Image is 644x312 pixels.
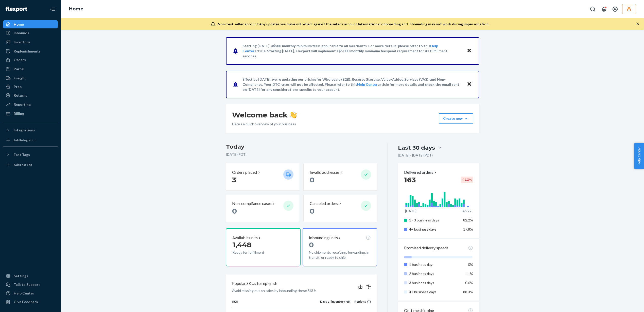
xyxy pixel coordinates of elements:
[232,176,236,184] span: 3
[226,195,300,222] button: Non-compliance cases 0
[309,250,371,260] p: No shipments receiving, forwarding, in transit, or ready to ship
[14,66,24,72] div: Parcel
[310,201,338,206] p: Canceled orders
[398,144,435,152] div: Last 30 days
[3,272,58,280] a: Settings
[3,136,58,144] a: Add Integration
[3,65,58,73] a: Parcel
[468,262,473,267] span: 0%
[218,22,259,26] span: Non-test seller account:
[404,245,448,251] p: Promised delivery speeds
[232,250,279,255] p: Ready for fulfillment
[14,111,24,116] div: Billing
[48,4,58,14] button: Close Navigation
[290,111,297,118] img: hand-wave emoji
[226,143,377,151] h3: Today
[273,44,318,48] span: $500 monthly minimum fee
[14,49,41,54] div: Replenishments
[404,176,416,184] span: 163
[69,6,83,12] a: Home
[466,47,473,55] button: Close
[14,30,29,36] div: Inbounds
[310,169,340,175] p: Invalid addresses
[14,282,40,287] div: Talk to Support
[232,299,320,308] th: SKU
[409,262,459,267] p: 1 business day
[14,76,26,81] div: Freight
[232,122,297,127] p: Here’s a quick overview of your business
[232,288,317,293] p: Avoid missing out on sales by inbounding these SKUs
[14,152,30,157] div: Fast Tags
[409,280,459,285] p: 3 business days
[6,7,27,12] img: Flexport logo
[65,2,88,16] ol: breadcrumbs
[466,81,473,88] button: Close
[3,91,58,99] a: Returns
[309,240,314,249] span: 0
[409,289,459,294] p: 4+ business days
[3,74,58,82] a: Freight
[3,151,58,159] button: Fast Tags
[463,227,473,231] span: 17.8%
[232,235,258,241] p: Available units
[14,299,38,304] div: Give Feedback
[232,201,272,206] p: Non-compliance cases
[588,4,598,14] button: Open Search Box
[3,281,58,289] button: Talk to Support
[405,209,416,214] p: [DATE]
[3,110,58,118] a: Billing
[232,110,297,119] h1: Welcome back
[3,161,58,169] a: Add Fast Tag
[232,240,251,249] span: 1,448
[3,289,58,297] a: Help Center
[409,227,459,232] p: 4+ business days
[226,228,301,266] button: Available units1,448Ready for fulfillment
[232,281,277,286] p: Popular SKUs to replenish
[309,235,338,241] p: Inbounding units
[461,177,473,183] div: -17.3 %
[439,113,473,124] button: Create new
[218,22,489,27] div: Any updates you make will reflect against the seller's account.
[599,4,609,14] button: Open notifications
[3,20,58,28] a: Home
[242,43,462,59] p: Starting [DATE], a is applicable to all merchants. For more details, please refer to this article...
[226,152,377,157] p: [DATE] ( PDT )
[398,153,433,158] p: [DATE] - [DATE] ( PDT )
[611,297,639,309] iframe: Opens a widget where you can chat to one of our agents
[3,29,58,37] a: Inbounds
[3,126,58,134] button: Integrations
[465,281,473,285] span: 0.6%
[14,102,31,107] div: Reporting
[14,138,36,142] div: Add Integration
[14,128,35,133] div: Integrations
[14,273,28,279] div: Settings
[14,22,24,27] div: Home
[303,228,377,266] button: Inbounding units0No shipments receiving, forwarding, in transit, or ready to ship
[357,82,378,86] a: Help Center
[14,93,27,98] div: Returns
[409,218,459,223] p: 1 - 3 business days
[634,143,644,169] button: Help Center
[226,163,300,190] button: Orders placed 3
[14,57,26,62] div: Orders
[404,169,437,175] p: Delivered orders
[310,207,315,215] span: 0
[242,77,462,92] p: Effective [DATE], we're updating our pricing for Wholesale (B2B), Reserve Storage, Value-Added Se...
[14,163,32,167] div: Add Fast Tag
[232,207,237,215] span: 0
[3,56,58,64] a: Orders
[14,40,30,45] div: Inventory
[3,100,58,109] a: Reporting
[610,4,620,14] button: Open account menu
[14,291,34,296] div: Help Center
[351,299,371,304] div: Regions
[466,271,473,276] span: 11%
[232,169,257,175] p: Orders placed
[463,290,473,294] span: 88.3%
[304,163,377,190] button: Invalid addresses 0
[339,49,386,53] span: $5,000 monthly minimum fee
[3,47,58,55] a: Replenishments
[3,38,58,46] a: Inventory
[461,209,472,214] p: Sep 22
